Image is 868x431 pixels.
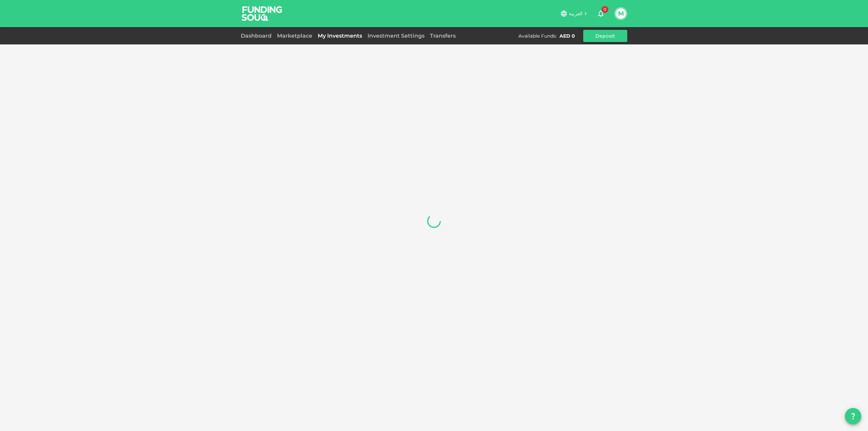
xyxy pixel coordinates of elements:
a: Investment Settings [365,33,427,39]
a: Transfers [427,33,458,39]
a: Dashboard [241,33,274,39]
div: AED 0 [559,33,575,39]
button: 0 [594,7,608,20]
a: My Investments [315,33,365,39]
button: M [616,8,626,19]
button: question [845,408,861,424]
div: Available Funds : [518,33,557,39]
button: Deposit [583,30,627,42]
span: 0 [601,6,608,13]
span: العربية [569,11,583,17]
a: Marketplace [274,33,315,39]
